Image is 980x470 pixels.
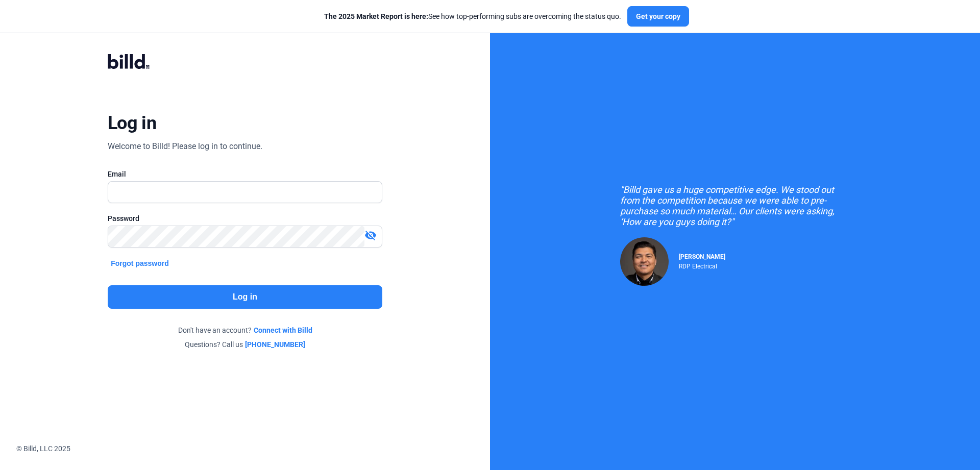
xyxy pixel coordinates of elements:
div: Welcome to Billd! Please log in to continue. [108,140,262,153]
button: Log in [108,285,382,309]
div: Email [108,169,382,179]
div: Password [108,213,382,224]
span: [PERSON_NAME] [679,253,725,260]
div: Don't have an account? [108,325,382,335]
a: Connect with Billd [254,325,312,335]
button: Get your copy [627,6,689,27]
img: Raul Pacheco [620,237,669,286]
mat-icon: visibility_off [364,229,377,241]
button: Forgot password [108,258,172,269]
div: Questions? Call us [108,339,382,350]
a: [PHONE_NUMBER] [245,339,305,350]
div: See how top-performing subs are overcoming the status quo. [324,11,621,21]
div: RDP Electrical [679,260,725,270]
div: Log in [108,112,156,134]
span: The 2025 Market Report is here: [324,12,428,20]
div: "Billd gave us a huge competitive edge. We stood out from the competition because we were able to... [620,184,850,227]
